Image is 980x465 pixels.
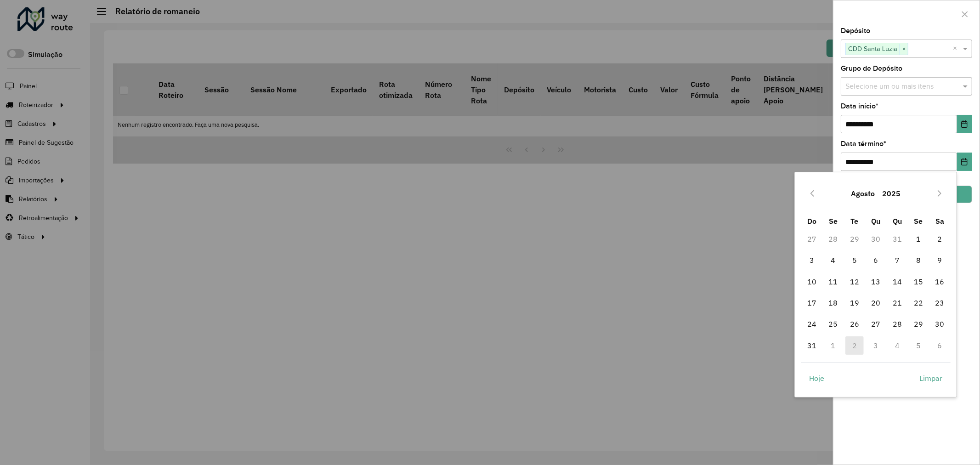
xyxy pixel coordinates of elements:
span: 26 [845,315,864,333]
td: 2 [844,335,865,356]
span: 21 [888,294,906,312]
td: 22 [908,292,929,313]
span: Sa [935,216,944,226]
span: 9 [931,251,949,269]
td: 30 [929,313,950,335]
label: Depósito [841,25,870,36]
span: Se [914,216,923,226]
td: 24 [801,313,822,335]
td: 5 [844,250,865,271]
span: 12 [845,272,864,291]
span: 22 [909,294,928,312]
span: 10 [803,272,821,291]
button: Next Month [932,186,947,201]
span: 5 [845,251,864,269]
td: 1 [823,335,844,356]
span: 16 [931,272,949,291]
span: 17 [803,294,821,312]
span: Limpar [920,373,943,384]
span: 4 [824,251,843,269]
span: 31 [803,336,821,355]
td: 29 [844,228,865,250]
span: Clear all [953,43,961,54]
td: 30 [865,228,886,250]
span: 8 [909,251,928,269]
td: 6 [929,335,950,356]
span: 6 [867,251,885,269]
span: 3 [803,251,821,269]
td: 27 [865,313,886,335]
td: 10 [801,271,822,292]
span: 13 [867,272,885,291]
td: 23 [929,292,950,313]
span: 27 [867,315,885,333]
td: 1 [908,228,929,250]
span: 25 [824,315,843,333]
div: Choose Date [794,172,957,397]
td: 4 [823,250,844,271]
td: 16 [929,271,950,292]
span: 24 [803,315,821,333]
td: 14 [887,271,908,292]
span: Te [851,216,859,226]
span: 29 [909,315,928,333]
span: 7 [888,251,906,269]
span: 23 [931,294,949,312]
span: 11 [824,272,843,291]
span: 2 [931,230,949,248]
label: Data término [841,138,886,149]
td: 27 [801,228,822,250]
td: 18 [823,292,844,313]
td: 8 [908,250,929,271]
td: 6 [865,250,886,271]
td: 19 [844,292,865,313]
span: 18 [824,294,843,312]
label: Grupo de Depósito [841,63,902,74]
span: Qu [893,216,902,226]
button: Choose Month [847,182,878,204]
span: 15 [909,272,928,291]
span: 20 [867,294,885,312]
td: 5 [908,335,929,356]
span: CDD Santa Luzia [846,43,900,54]
td: 7 [887,250,908,271]
span: Qu [871,216,880,226]
td: 3 [865,335,886,356]
label: Data início [841,101,878,112]
span: Hoje [809,373,824,384]
button: Limpar [912,369,951,387]
span: 30 [931,315,949,333]
button: Choose Date [957,153,972,171]
td: 4 [887,335,908,356]
span: 1 [909,230,928,248]
span: Se [829,216,838,226]
td: 20 [865,292,886,313]
span: Do [807,216,816,226]
td: 31 [887,228,908,250]
td: 3 [801,250,822,271]
button: Choose Year [878,182,904,204]
td: 15 [908,271,929,292]
td: 29 [908,313,929,335]
span: 14 [888,272,906,291]
button: Previous Month [805,186,820,201]
button: Hoje [801,369,832,387]
td: 11 [823,271,844,292]
td: 31 [801,335,822,356]
td: 9 [929,250,950,271]
td: 13 [865,271,886,292]
td: 25 [823,313,844,335]
span: 28 [888,315,906,333]
td: 28 [887,313,908,335]
td: 26 [844,313,865,335]
td: 17 [801,292,822,313]
span: 19 [845,294,864,312]
button: Choose Date [957,115,972,133]
td: 2 [929,228,950,250]
td: 21 [887,292,908,313]
span: × [900,44,908,55]
td: 12 [844,271,865,292]
td: 28 [823,228,844,250]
